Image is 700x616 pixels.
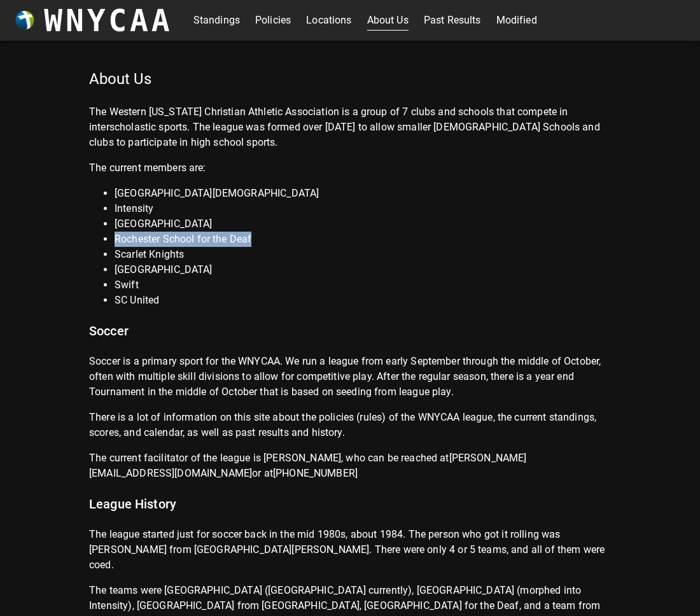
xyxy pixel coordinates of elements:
a: Modified [496,10,537,31]
p: The current facilitator of the league is [PERSON_NAME], who can be reached at or at [89,451,611,481]
a: About Us [367,10,409,31]
li: Scarlet Knights [115,247,611,262]
p: The league started just for soccer back in the mid 1980s, about 1984. The person who got it rolli... [89,527,611,573]
a: [PHONE_NUMBER] [273,467,358,479]
p: There is a lot of information on this site about the policies (rules) of the WNYCAA league, the c... [89,410,611,440]
p: The current members are: [89,160,611,176]
li: SC United [115,293,611,308]
img: wnycaaBall.png [15,11,34,30]
p: About Us [89,69,611,89]
p: The Western [US_STATE] Christian Athletic Association is a group of 7 clubs and schools that comp... [89,104,611,150]
li: Intensity [115,201,611,216]
p: League History [89,494,611,514]
li: [GEOGRAPHIC_DATA] [115,216,611,232]
p: Soccer [89,321,611,341]
li: [GEOGRAPHIC_DATA][DEMOGRAPHIC_DATA] [115,186,611,201]
li: Swift [115,277,611,293]
p: Soccer is a primary sport for the WNYCAA. We run a league from early September through the middle... [89,354,611,400]
a: Standings [193,10,240,31]
h3: WNYCAA [44,3,172,38]
a: Locations [306,10,351,31]
a: Past Results [424,10,481,31]
a: Policies [255,10,291,31]
li: Rochester School for the Deaf [115,232,611,247]
li: [GEOGRAPHIC_DATA] [115,262,611,277]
